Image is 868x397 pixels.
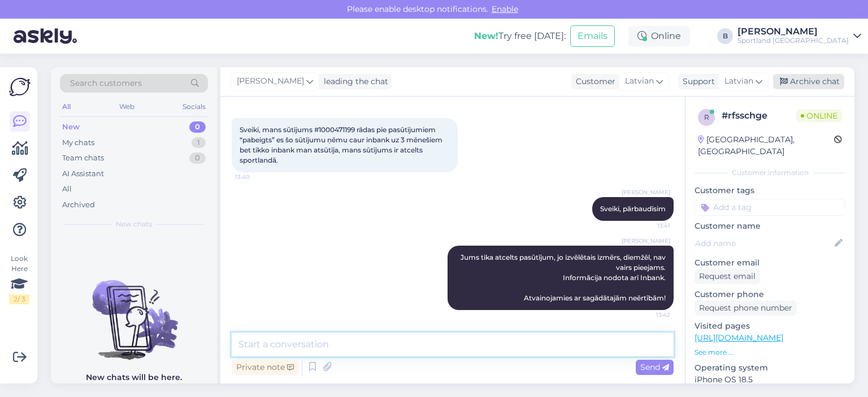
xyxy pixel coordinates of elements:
[773,74,844,89] div: Archive chat
[117,99,137,114] div: Web
[695,269,760,284] div: Request email
[9,254,29,304] div: Look Here
[737,27,849,36] div: [PERSON_NAME]
[51,260,217,361] img: No chats
[737,27,861,45] a: [PERSON_NAME]Sportland [GEOGRAPHIC_DATA]
[737,36,849,45] div: Sportland [GEOGRAPHIC_DATA]
[189,152,206,164] div: 0
[628,311,670,319] span: 13:42
[9,294,29,304] div: 2 / 3
[640,362,669,372] span: Send
[62,152,104,164] div: Team chats
[461,253,667,302] span: Jums tika atcelts pasūtījum, jo izvēlētais izmērs, diemžēl, nav vairs pieejams. Informācija nodot...
[622,188,670,197] span: [PERSON_NAME]
[237,75,304,88] span: [PERSON_NAME]
[474,30,498,41] b: New!
[698,134,834,158] div: [GEOGRAPHIC_DATA], [GEOGRAPHIC_DATA]
[60,99,73,114] div: All
[695,362,845,374] p: Operating system
[695,220,845,232] p: Customer name
[695,168,845,178] div: Customer information
[86,372,182,383] p: New chats will be here.
[180,99,208,114] div: Socials
[62,168,104,180] div: AI Assistant
[695,237,832,250] input: Add name
[695,300,797,316] div: Request phone number
[570,25,615,47] button: Emails
[600,204,666,213] span: Sveiki, pārbaudīsim
[9,76,31,98] img: Askly Logo
[625,75,654,88] span: Latvian
[232,360,298,375] div: Private note
[695,257,845,269] p: Customer email
[628,26,690,46] div: Online
[189,121,206,133] div: 0
[116,219,152,229] span: New chats
[474,29,566,43] div: Try free [DATE]:
[722,109,796,123] div: # rfsschge
[62,184,72,195] div: All
[62,121,80,133] div: New
[695,320,845,332] p: Visited pages
[622,237,670,245] span: [PERSON_NAME]
[695,374,845,386] p: iPhone OS 18.5
[695,199,845,216] input: Add a tag
[571,76,615,88] div: Customer
[319,76,388,88] div: leading the chat
[695,347,845,357] p: See more ...
[695,185,845,197] p: Customer tags
[62,137,94,149] div: My chats
[695,289,845,300] p: Customer phone
[704,113,709,121] span: r
[240,125,444,164] span: Sveiki, mans sūtījums #1000471199 rādas pie pasūtījumiem “pabeigts” es šo sūtījumu ņēmu caur inba...
[192,137,206,149] div: 1
[724,75,753,88] span: Latvian
[695,333,783,343] a: [URL][DOMAIN_NAME]
[488,4,522,14] span: Enable
[628,221,670,230] span: 13:41
[678,76,715,88] div: Support
[235,173,277,181] span: 13:40
[70,77,142,89] span: Search customers
[717,28,733,44] div: B
[796,110,842,122] span: Online
[62,199,95,211] div: Archived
